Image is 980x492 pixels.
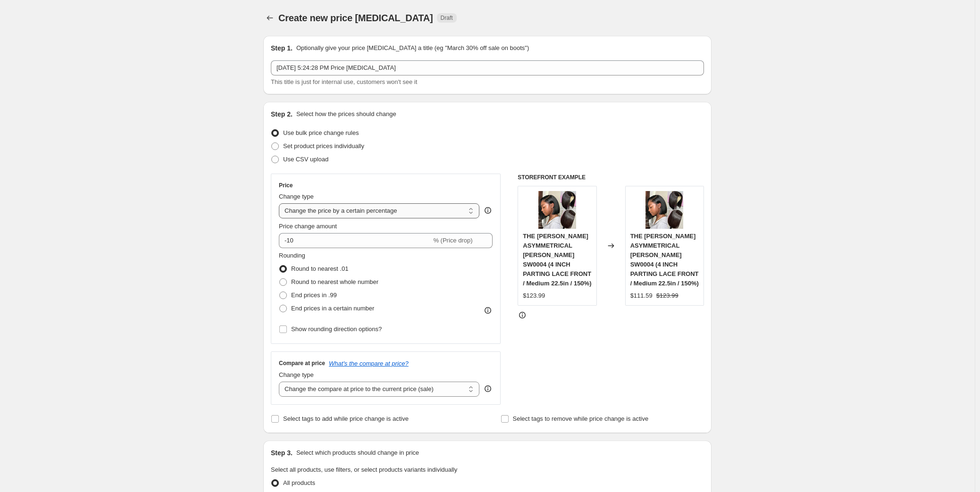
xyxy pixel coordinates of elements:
h2: Step 2. [271,109,293,119]
strike: $123.99 [656,291,678,300]
span: All products [283,479,315,486]
span: Set product prices individually [283,142,364,150]
span: THE [PERSON_NAME] ASYMMETRICAL [PERSON_NAME] SW0004 (4 INCH PARTING LACE FRONT / Medium 22.5in / ... [630,233,699,287]
span: End prices in a certain number [291,305,374,312]
span: Select tags to remove while price change is active [513,415,649,422]
span: Rounding [279,252,305,259]
p: Optionally give your price [MEDICAL_DATA] a title (eg "March 30% off sale on boots") [296,43,529,53]
img: the-rihanna-asymmetrical-bob-wig-sw0004-superbwigs-820_80x.jpg [538,191,576,229]
span: Change type [279,193,314,200]
span: % (Price drop) [433,237,472,244]
span: Price change amount [279,223,337,230]
span: Change type [279,371,314,378]
span: End prices in .99 [291,292,337,299]
span: Use CSV upload [283,156,328,163]
span: Select tags to add while price change is active [283,415,409,422]
h2: Step 3. [271,448,293,458]
h3: Price [279,182,293,189]
span: This title is just for internal use, customers won't see it [271,78,417,85]
button: Price change jobs [263,11,276,25]
span: Round to nearest whole number [291,278,378,285]
span: Round to nearest .01 [291,265,348,272]
div: help [483,206,493,215]
button: What's the compare at price? [329,360,409,367]
h6: STOREFRONT EXAMPLE [518,174,704,181]
span: THE [PERSON_NAME] ASYMMETRICAL [PERSON_NAME] SW0004 (4 INCH PARTING LACE FRONT / Medium 22.5in / ... [523,233,591,287]
span: Create new price [MEDICAL_DATA] [278,13,433,23]
h3: Compare at price [279,359,325,367]
h2: Step 1. [271,43,293,53]
p: Select which products should change in price [296,448,419,458]
p: Select how the prices should change [296,109,396,119]
span: Draft [441,14,453,22]
span: Use bulk price change rules [283,129,359,136]
span: Select all products, use filters, or select products variants individually [271,466,457,473]
img: the-rihanna-asymmetrical-bob-wig-sw0004-superbwigs-820_80x.jpg [645,191,683,229]
span: Show rounding direction options? [291,325,382,333]
div: $111.59 [630,291,653,300]
div: help [483,384,493,393]
input: 30% off holiday sale [271,60,704,75]
input: -15 [279,233,431,248]
div: $123.99 [523,291,545,300]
